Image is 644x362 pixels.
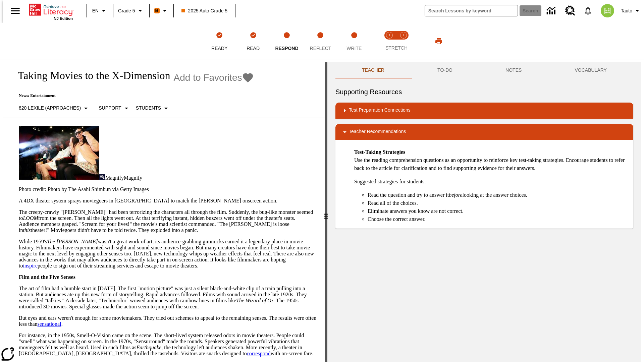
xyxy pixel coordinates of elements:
[621,7,632,14] span: Tauto
[211,46,227,51] span: Ready
[19,239,317,269] p: While 1959's wasn't a great work of art, its audience-grabbing gimmicks earned it a legendary pla...
[385,45,408,51] span: STRETCH
[11,93,254,98] p: News: Entertainment
[23,215,38,221] em: LOOM
[425,5,518,16] input: search field
[29,2,73,20] div: Home
[136,105,161,112] p: Students
[354,149,405,155] strong: Test-Taking Strategies
[155,6,159,15] span: B
[449,192,462,198] em: before
[368,199,628,207] li: Read all of the choices.
[327,62,641,362] div: activity
[368,191,628,199] li: Read the question and try to answer it looking at the answer choices.
[152,5,171,17] button: Boost Class color is orange. Change class color
[174,72,254,83] button: Add to Favorites - Taking Movies to the X-Dimension
[19,333,317,357] p: For instance, in the 1950s, Smell-O-Vision came on the scene. The short-lived system released odo...
[388,34,390,37] text: 1
[394,23,413,60] button: Stretch Respond step 2 of 2
[354,178,628,186] p: Suggested strategies for students:
[335,23,374,60] button: Write step 5 of 5
[54,16,73,20] span: NJ Edition
[96,102,133,114] button: Scaffolds, Support
[579,2,597,19] a: Notifications
[349,128,406,136] p: Teacher Recommendations
[47,239,98,244] em: The [PERSON_NAME]
[19,274,75,280] strong: Film and the Five Senses
[346,46,362,51] span: Write
[335,86,633,97] h6: Supporting Resources
[124,175,142,181] span: Magnify
[19,286,317,310] p: The art of film had a humble start in [DATE]. The first "motion picture" was just a silent black-...
[19,105,81,112] p: 820 Lexile (Approaches)
[105,175,124,181] span: Magnify
[335,103,633,119] div: Test Preparation Connections
[380,23,399,60] button: Stretch Read step 1 of 2
[92,7,99,14] span: EN
[19,315,317,327] p: But eyes and ears weren't enough for some moviemakers. They tried out schemes to appeal to the re...
[99,105,121,112] p: Support
[267,23,306,60] button: Respond step 3 of 5
[411,62,479,78] button: TO-DO
[38,321,61,327] a: sensational
[247,46,260,51] span: Read
[115,5,147,17] button: Grade: Grade 5, Select a grade
[3,62,325,359] div: reading
[310,46,331,51] span: Reflect
[428,35,449,47] button: Print
[247,351,271,356] a: correspond
[118,7,135,14] span: Grade 5
[335,62,633,78] div: Instructional Panel Tabs
[402,34,404,37] text: 2
[601,4,614,17] img: avatar image
[19,186,317,192] p: Photo credit: Photo by The Asahi Shimbun via Getty Images
[233,23,272,60] button: Read(Step completed) step 2 of 5
[5,1,25,21] button: Open side menu
[301,23,340,60] button: Reflect step 4 of 5
[19,126,99,180] img: Panel in front of the seats sprays water mist to the happy audience at a 4DX-equipped theater.
[16,102,93,114] button: Select Lexile, 820 Lexile (Approaches)
[133,102,173,114] button: Select Student
[23,227,31,233] em: this
[548,62,633,78] button: VOCABULARY
[335,124,633,140] div: Teacher Recommendations
[368,215,628,223] li: Choose the correct answer.
[19,198,317,204] p: A 4DX theater system sprays moviegoers in [GEOGRAPHIC_DATA] to match the [PERSON_NAME] onscreen a...
[181,7,228,14] span: 2025 Auto Grade 5
[479,62,548,78] button: NOTES
[368,207,628,215] li: Eliminate answers you know are not correct.
[23,263,38,268] a: inspire
[335,62,411,78] button: Teacher
[89,5,111,17] button: Language: EN, Select a language
[618,5,644,17] button: Profile/Settings
[349,107,411,115] p: Test Preparation Connections
[543,2,561,20] a: Data Center
[236,298,273,303] em: The Wizard of Oz
[561,2,579,20] a: Resource Center, Will open in new tab
[354,148,628,172] p: Use the reading comprehension questions as an opportunity to reinforce key test-taking strategies...
[137,345,162,350] em: Earthquake
[99,174,105,180] img: Magnify
[174,72,242,83] span: Add to Favorites
[200,23,239,60] button: Ready(Step completed) step 1 of 5
[19,209,317,233] p: The creepy-crawly "[PERSON_NAME]" had been terrorizing the characters all through the film. Sudde...
[11,69,170,82] h1: Taking Movies to the X-Dimension
[597,2,618,19] button: Select a new avatar
[275,46,298,51] span: Respond
[325,62,327,362] div: Press Enter or Spacebar and then press right and left arrow keys to move the slider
